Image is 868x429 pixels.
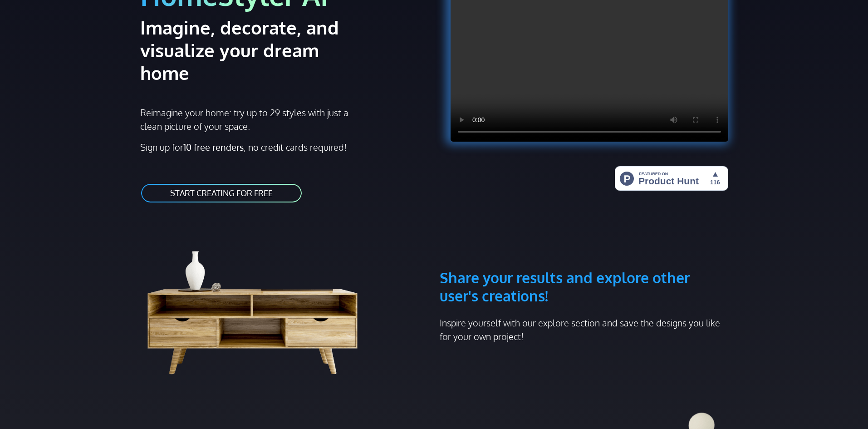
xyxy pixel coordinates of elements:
img: HomeStyler AI - Interior Design Made Easy: One Click to Your Dream Home | Product Hunt [615,166,728,191]
p: Inspire yourself with our explore section and save the designs you like for your own project! [440,316,728,343]
p: Sign up for , no credit cards required! [140,140,429,154]
img: living room cabinet [140,225,379,380]
strong: 10 free renders [183,141,244,153]
a: START CREATING FOR FREE [140,183,303,203]
h2: Imagine, decorate, and visualize your dream home [140,16,371,84]
p: Reimagine your home: try up to 29 styles with just a clean picture of your space. [140,106,357,133]
h3: Share your results and explore other user's creations! [440,225,728,305]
